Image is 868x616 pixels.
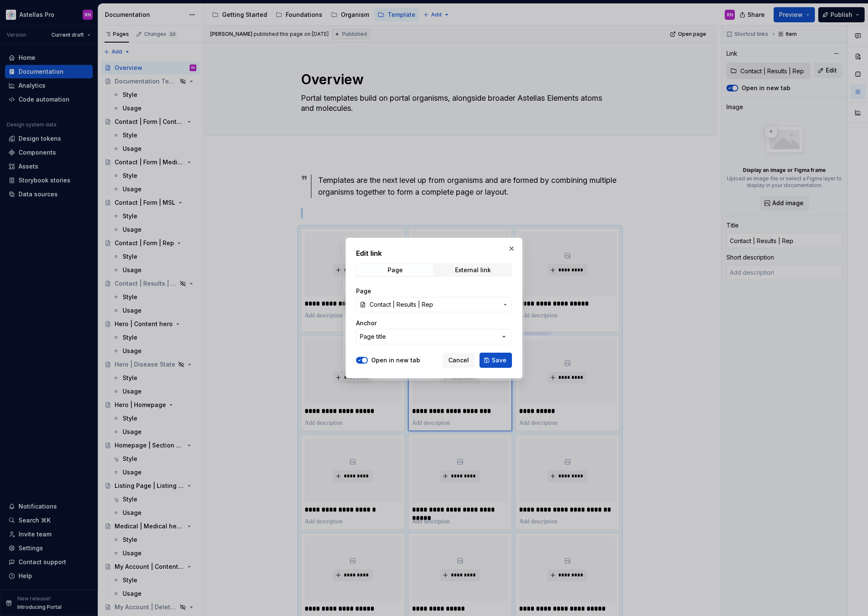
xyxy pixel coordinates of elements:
[448,356,469,364] span: Cancel
[455,267,491,273] div: External link
[371,356,420,364] label: Open in new tab
[360,332,386,341] div: Page title
[480,353,512,368] button: Save
[356,329,512,344] button: Page title
[370,300,433,309] span: Contact | Results | Rep
[356,248,512,258] h2: Edit link
[356,297,512,312] button: Contact | Results | Rep
[443,353,474,368] button: Cancel
[388,267,403,273] div: Page
[492,356,506,364] span: Save
[356,287,371,295] label: Page
[356,319,377,327] label: Anchor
